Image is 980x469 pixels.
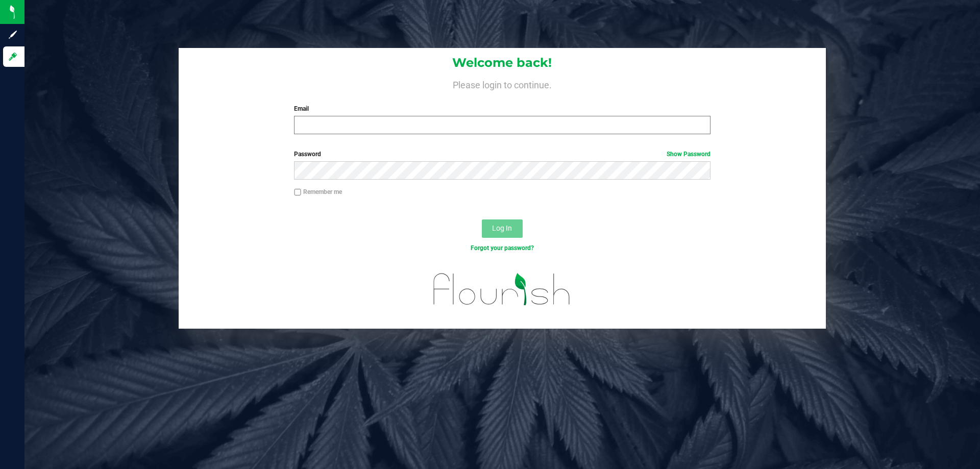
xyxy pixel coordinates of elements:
[421,263,583,315] img: flourish_logo.svg
[179,78,826,90] h4: Please login to continue.
[667,151,710,158] a: Show Password
[294,151,321,158] span: Password
[294,104,710,113] label: Email
[294,189,301,196] input: Remember me
[482,219,523,238] button: Log In
[8,30,18,40] inline-svg: Sign up
[471,244,534,252] a: Forgot your password?
[294,187,342,196] label: Remember me
[179,56,826,69] h1: Welcome back!
[8,52,18,62] inline-svg: Log in
[492,224,512,232] span: Log In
